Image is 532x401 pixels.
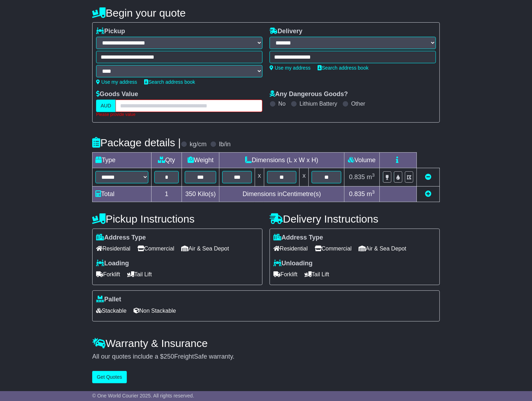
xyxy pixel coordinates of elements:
td: x [255,168,264,186]
a: Search address book [144,79,195,85]
td: x [300,168,309,186]
td: Dimensions in Centimetre(s) [219,186,344,202]
label: AUD [96,100,116,112]
span: 0.835 [349,173,365,181]
sup: 3 [372,189,375,195]
h4: Package details | [92,137,181,148]
label: Address Type [273,234,323,242]
span: 250 [164,353,174,360]
div: All our quotes include a $ FreightSafe warranty. [92,353,440,361]
span: Commercial [137,243,174,254]
h4: Begin your quote [92,7,440,19]
span: 350 [185,190,196,197]
label: Loading [96,260,129,267]
label: kg/cm [190,141,207,148]
label: No [278,100,285,107]
label: Pickup [96,28,125,35]
span: Tail Lift [305,269,329,280]
span: © One World Courier 2025. All rights reserved. [92,393,194,399]
span: Forklift [273,269,297,280]
span: Forklift [96,269,120,280]
span: Non Stackable [134,305,176,316]
button: Get Quotes [92,371,127,383]
td: 1 [152,186,182,202]
label: Goods Value [96,90,138,98]
a: Search address book [318,65,368,71]
a: Remove this item [425,173,431,181]
div: Please provide value [96,112,262,117]
label: Any Dangerous Goods? [270,90,348,98]
span: Tail Lift [127,269,152,280]
td: Kilo(s) [182,186,219,202]
a: Add new item [425,190,431,197]
span: m [367,173,375,181]
span: Residential [96,243,130,254]
span: Residential [273,243,308,254]
label: Delivery [270,28,302,35]
span: Commercial [315,243,351,254]
span: Air & Sea Depot [182,243,229,254]
h4: Warranty & Insurance [92,337,440,349]
td: Volume [344,152,379,168]
td: Qty [152,152,182,168]
a: Use my address [96,79,137,85]
label: Pallet [96,296,121,303]
span: m [367,190,375,197]
label: lb/in [219,141,231,148]
label: Other [351,100,365,107]
td: Dimensions (L x W x H) [219,152,344,168]
span: Air & Sea Depot [359,243,407,254]
span: 0.835 [349,190,365,197]
sup: 3 [372,172,375,178]
label: Address Type [96,234,146,242]
h4: Pickup Instructions [92,213,262,225]
td: Type [93,152,152,168]
span: Stackable [96,305,126,316]
label: Lithium Battery [300,100,337,107]
a: Use my address [270,65,311,71]
label: Unloading [273,260,313,267]
td: Weight [182,152,219,168]
td: Total [93,186,152,202]
h4: Delivery Instructions [270,213,440,225]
